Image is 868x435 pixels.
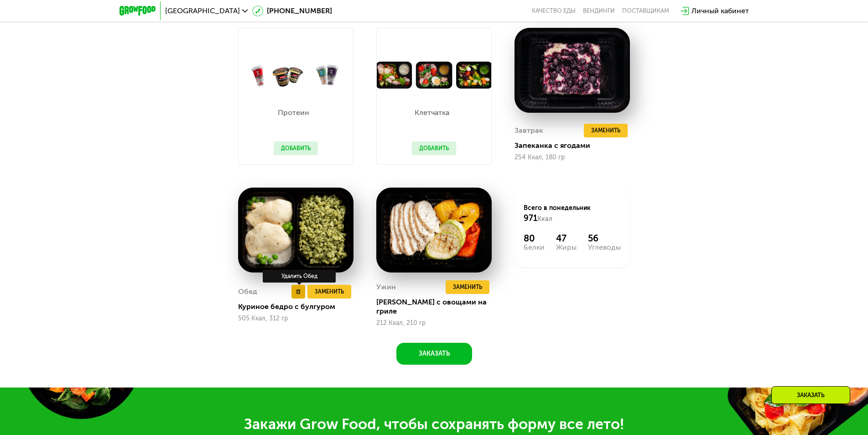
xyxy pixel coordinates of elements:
div: Белки [524,244,545,251]
span: Заменить [453,283,482,292]
div: Завтрак [515,124,543,137]
div: Углеводы [588,244,621,251]
p: Протеин [274,109,313,116]
span: 971 [524,213,537,223]
div: поставщикам [622,7,669,15]
div: [PERSON_NAME] с овощами на гриле [376,298,499,316]
span: [GEOGRAPHIC_DATA] [165,7,240,15]
div: Личный кабинет [691,5,749,16]
div: Ужин [376,280,396,294]
span: Ккал [537,215,552,223]
button: Заменить [446,280,489,294]
div: Запеканка с ягодами [515,141,637,150]
div: Куриное бедро с булгуром [238,302,361,311]
a: Качество еды [532,7,576,15]
div: 47 [556,233,577,244]
div: 80 [524,233,545,244]
div: Обед [238,285,257,299]
a: Вендинги [583,7,615,15]
div: 212 Ккал, 210 гр [376,320,492,327]
div: 505 Ккал, 312 гр [238,315,353,322]
span: Заменить [591,126,620,135]
div: Заказать [771,386,850,404]
button: Заменить [307,285,351,299]
p: Клетчатка [412,109,452,116]
button: Добавить [274,142,318,155]
button: Заменить [584,124,628,137]
button: Заказать [396,343,472,365]
div: 56 [588,233,621,244]
button: Добавить [412,142,456,155]
div: Всего в понедельник [524,204,621,224]
div: 254 Ккал, 180 гр [515,154,630,161]
a: [PHONE_NUMBER] [252,5,332,16]
div: Жиры [556,244,577,251]
div: Удалить Обед [263,270,336,283]
span: Заменить [315,287,344,296]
